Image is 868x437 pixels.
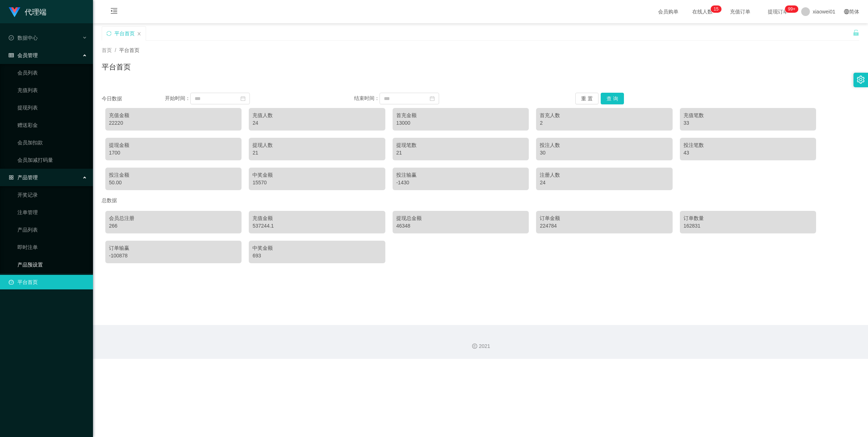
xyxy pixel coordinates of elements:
[109,112,238,119] div: 充值金额
[9,53,14,58] i: 图标: table
[109,141,238,149] div: 提现金额
[9,52,38,58] span: 会员管理
[17,100,87,115] a: 提现列表
[575,93,599,104] button: 重 置
[540,149,669,157] div: 30
[17,153,87,167] a: 会员加减打码量
[102,47,112,53] span: 首页
[396,215,525,222] div: 提现总金额
[114,27,135,40] div: 平台首页
[252,112,381,119] div: 充值人数
[252,119,381,127] div: 24
[857,76,865,84] i: 图标: setting
[17,65,87,80] a: 会员列表
[109,179,238,187] div: 50.00
[9,35,14,40] i: 图标: check-circle-o
[689,9,716,14] span: 在线人数
[684,141,812,149] div: 投注笔数
[9,275,87,289] a: 图标: dashboard平台首页
[119,47,139,53] span: 平台首页
[106,31,111,36] i: 图标: sync
[115,47,116,53] span: /
[684,119,812,127] div: 33
[785,5,798,13] sup: 1148
[396,141,525,149] div: 提现笔数
[102,194,859,207] div: 总数据
[252,244,381,252] div: 中奖金额
[9,7,20,17] img: logo.9652507e.png
[396,149,525,157] div: 21
[540,222,669,230] div: 224784
[109,149,238,157] div: 1700
[102,95,165,103] div: 今日数据
[396,171,525,179] div: 投注输赢
[109,244,238,252] div: 订单输赢
[165,95,190,101] span: 开始时间：
[714,5,716,13] p: 1
[252,215,381,222] div: 充值金额
[25,0,46,24] h1: 代理端
[109,215,238,222] div: 会员总注册
[396,222,525,230] div: 46348
[601,93,624,104] button: 查 询
[764,9,792,14] span: 提现订单
[137,32,141,36] i: 图标: close
[109,119,238,127] div: 22220
[9,175,38,180] span: 产品管理
[844,9,849,14] i: 图标: global
[109,252,238,260] div: -100878
[540,112,669,119] div: 首充人数
[252,171,381,179] div: 中奖金额
[684,149,812,157] div: 43
[102,0,126,24] i: 图标: menu-fold
[240,96,246,101] i: 图标: calendar
[396,119,525,127] div: 13000
[17,205,87,220] a: 注单管理
[684,112,812,119] div: 充值笔数
[853,29,859,36] i: 图标: unlock
[9,175,14,180] i: 图标: appstore-o
[540,119,669,127] div: 2
[726,9,754,14] span: 充值订单
[9,9,46,15] a: 代理端
[17,83,87,97] a: 充值列表
[540,141,669,149] div: 投注人数
[684,222,812,230] div: 162831
[540,171,669,179] div: 注册人数
[711,5,721,13] sup: 15
[396,112,525,119] div: 首充金额
[252,141,381,149] div: 提现人数
[99,342,862,350] div: 2021
[252,222,381,230] div: 537244.1
[540,179,669,187] div: 24
[354,95,380,101] span: 结束时间：
[17,257,87,272] a: 产品预设置
[17,118,87,132] a: 赠送彩金
[102,61,131,72] h1: 平台首页
[252,149,381,157] div: 21
[396,179,525,187] div: -1430
[17,188,87,202] a: 开奖记录
[716,5,719,13] p: 5
[17,240,87,254] a: 即时注单
[109,171,238,179] div: 投注金额
[109,222,238,230] div: 266
[684,215,812,222] div: 订单数量
[9,35,38,41] span: 数据中心
[252,252,381,260] div: 693
[472,344,477,349] i: 图标: copyright
[17,222,87,237] a: 产品列表
[17,135,87,150] a: 会员加扣款
[430,96,435,101] i: 图标: calendar
[540,215,669,222] div: 订单金额
[252,179,381,187] div: 15570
